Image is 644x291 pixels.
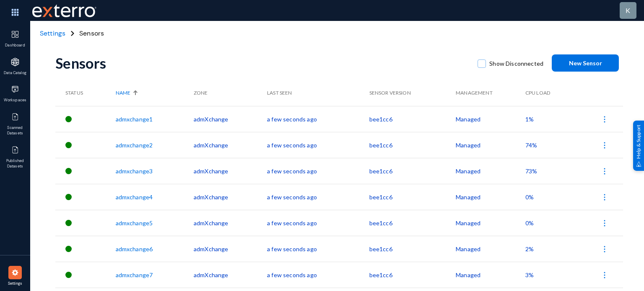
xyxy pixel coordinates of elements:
[600,245,609,253] img: icon-more.svg
[267,262,369,288] td: a few seconds ago
[569,59,602,67] span: New Sensor
[32,4,96,17] img: exterro-work-mark.svg
[2,98,29,103] span: Workspaces
[456,158,525,184] td: Managed
[626,5,630,15] div: k
[267,184,369,210] td: a few seconds ago
[2,43,29,49] span: Dashboard
[600,115,609,124] img: icon-more.svg
[194,80,267,106] th: Zone
[456,236,525,262] td: Managed
[11,268,19,277] img: icon-settings.svg
[456,80,525,106] th: Management
[116,193,153,201] a: admxchange4
[11,85,19,93] img: icon-workspace.svg
[267,210,369,236] td: a few seconds ago
[525,116,534,123] span: 1%
[116,89,190,97] div: Name
[11,58,19,66] img: icon-applications.svg
[194,210,267,236] td: admXchange
[116,116,153,123] a: admxchange1
[456,132,525,158] td: Managed
[194,184,267,210] td: admXchange
[40,29,65,38] span: Settings
[600,141,609,149] img: icon-more.svg
[116,167,153,175] a: admxchange3
[116,142,153,149] a: admxchange2
[636,161,641,167] img: help_support.svg
[369,80,456,106] th: Sensor Version
[369,106,456,132] td: bee1cc6
[600,219,609,227] img: icon-more.svg
[2,158,29,170] span: Published Datasets
[267,106,369,132] td: a few seconds ago
[626,6,630,14] span: k
[79,28,104,39] span: Sensors
[11,113,19,121] img: icon-published.svg
[369,184,456,210] td: bee1cc6
[489,57,543,70] span: Show Disconnected
[525,245,534,252] span: 2%
[116,271,153,278] a: admxchange7
[11,30,19,39] img: icon-dashboard.svg
[267,236,369,262] td: a few seconds ago
[194,106,267,132] td: admXchange
[456,210,525,236] td: Managed
[2,70,29,76] span: Data Catalog
[369,262,456,288] td: bee1cc6
[552,54,619,72] button: New Sensor
[116,89,130,97] span: Name
[456,106,525,132] td: Managed
[600,193,609,201] img: icon-more.svg
[116,219,153,227] a: admxchange5
[55,54,469,72] div: Sensors
[194,158,267,184] td: admXchange
[30,2,95,19] span: Exterro
[194,236,267,262] td: admXchange
[55,80,116,106] th: Status
[267,132,369,158] td: a few seconds ago
[525,193,534,201] span: 0%
[525,167,537,175] span: 73%
[194,262,267,288] td: admXchange
[456,262,525,288] td: Managed
[369,210,456,236] td: bee1cc6
[3,3,28,21] img: app launcher
[267,80,369,106] th: Last Seen
[194,132,267,158] td: admXchange
[525,219,534,227] span: 0%
[525,80,572,106] th: CPU Load
[525,271,534,278] span: 3%
[369,158,456,184] td: bee1cc6
[2,125,29,136] span: Scanned Datasets
[267,158,369,184] td: a few seconds ago
[456,184,525,210] td: Managed
[600,271,609,279] img: icon-more.svg
[11,146,19,154] img: icon-published.svg
[525,142,537,149] span: 74%
[369,132,456,158] td: bee1cc6
[369,236,456,262] td: bee1cc6
[116,245,153,252] a: admxchange6
[600,167,609,175] img: icon-more.svg
[633,120,644,170] div: Help & Support
[2,281,29,287] span: Settings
